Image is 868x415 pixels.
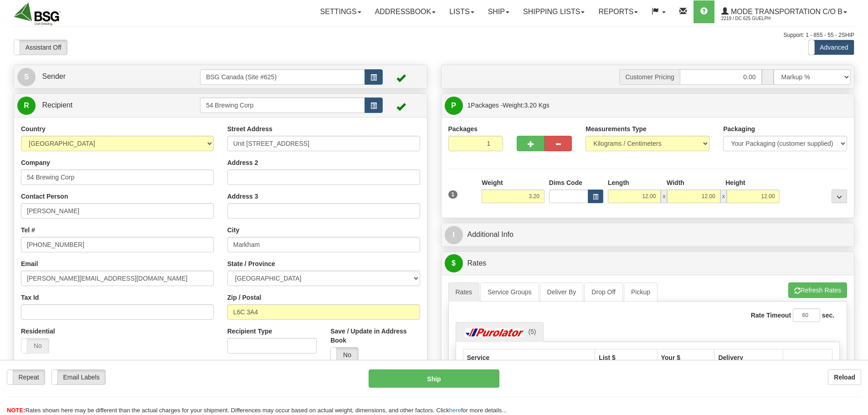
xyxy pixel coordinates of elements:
label: Residential [21,327,55,336]
label: City [227,225,239,235]
label: sec. [822,311,834,320]
a: Drop Off [584,282,623,302]
label: Weight [482,178,503,187]
label: Assistant Off [14,40,67,55]
label: Length [608,178,629,187]
span: I [445,226,463,244]
a: R Recipient [17,96,180,115]
label: Recipient Type [227,327,272,336]
a: Pickup [624,282,657,302]
a: Settings [313,0,368,23]
label: State / Province [227,259,275,268]
span: 1 [467,102,471,109]
span: Weight: [503,102,549,109]
label: Zip / Postal [227,293,262,302]
span: Kgs [539,102,550,109]
label: Tel # [21,225,35,235]
span: Mode Transportation c/o B [729,8,842,15]
a: Ship [481,0,516,23]
span: 1 [448,190,458,199]
label: Packaging [723,124,755,133]
a: here [449,407,461,414]
div: ... [832,190,847,203]
span: NOTE: [7,407,25,414]
b: Reload [834,374,855,381]
button: Refresh Rates [788,282,847,298]
th: Your $ [657,349,714,366]
div: Support: 1 - 855 - 55 - 2SHIP [14,31,854,39]
a: P 1Packages -Weight:3.20 Kgs [445,96,851,115]
a: Mode Transportation c/o B 2219 / DC 625 Guelph [714,0,854,23]
span: x [661,190,667,203]
a: Deliver By [540,282,584,302]
a: Shipping lists [516,0,591,23]
a: Rates [448,282,480,302]
span: Recipient [42,101,72,109]
th: List $ [595,349,657,366]
span: $ [445,254,463,272]
label: No [331,348,358,362]
label: Email Labels [52,370,105,384]
iframe: chat widget [847,161,867,254]
label: Company [21,158,50,167]
a: Addressbook [368,0,443,23]
label: Packages [448,124,478,133]
button: Ship [369,369,499,388]
span: 3.20 [524,102,537,109]
a: Service Groups [480,282,539,302]
label: Height [725,178,745,187]
a: Reports [591,0,645,23]
a: IAdditional Info [445,225,851,244]
input: Enter a location [227,136,420,151]
label: Email [21,259,38,268]
button: Reload [828,369,861,385]
label: Dims Code [549,178,582,187]
a: Lists [442,0,481,23]
span: Customer Pricing [619,69,679,85]
img: logo2219.jpg [14,2,61,26]
label: Address 2 [227,158,258,167]
a: $Rates [445,254,851,273]
label: Contact Person [21,192,68,201]
label: Advanced [809,40,854,55]
label: No [21,338,49,353]
label: Street Address [227,124,272,133]
label: Rate Timeout [751,311,791,320]
label: Repeat [7,370,45,384]
span: P [445,97,463,115]
a: S Sender [17,67,200,86]
label: Country [21,124,46,133]
span: Sender [42,72,66,80]
th: Service [463,349,595,366]
label: Save / Update in Address Book [330,327,420,345]
input: Sender Id [200,69,365,85]
th: Delivery [714,349,783,366]
img: Purolator [463,328,527,337]
span: Packages - [467,96,550,114]
span: (5) [528,328,536,335]
label: Measurements Type [586,124,647,133]
input: Recipient Id [200,97,365,113]
span: x [720,190,727,203]
span: S [17,68,36,86]
label: Address 3 [227,192,258,201]
label: Tax Id [21,293,39,302]
label: Width [667,178,684,187]
span: R [17,97,36,115]
span: 2219 / DC 625 Guelph [721,14,790,23]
